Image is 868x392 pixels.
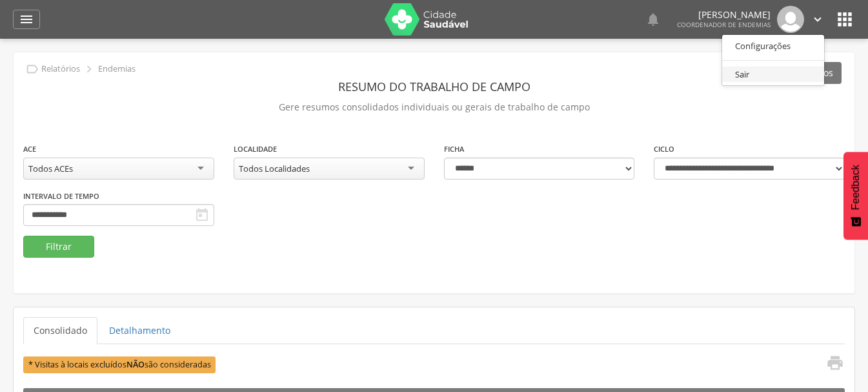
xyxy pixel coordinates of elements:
[82,62,96,76] i: 
[23,236,94,258] button: Filtrar
[126,359,145,370] b: NÃO
[811,6,825,33] a: 
[99,317,181,344] a: Detalhamento
[23,191,99,201] label: Intervalo de Tempo
[23,144,36,154] label: ACE
[834,9,855,30] i: 
[444,144,464,154] label: Ficha
[722,38,824,54] a: Configurações
[19,12,34,27] i: 
[850,165,862,210] span: Feedback
[645,12,661,27] i: 
[23,356,216,373] span: * Visitas à locais excluídos são consideradas
[722,67,824,83] a: Sair
[677,10,771,19] p: [PERSON_NAME]
[677,20,771,29] span: Coordenador de Endemias
[98,64,136,74] p: Endemias
[23,75,845,98] header: Resumo do Trabalho de Campo
[654,144,674,154] label: Ciclo
[234,144,277,154] label: Localidade
[645,6,661,33] a: 
[239,163,310,174] div: Todos Localidades
[23,98,845,116] p: Gere resumos consolidados individuais ou gerais de trabalho de campo
[194,207,210,223] i: 
[13,10,40,29] a: 
[843,152,868,240] button: Feedback - Mostrar pesquisa
[28,163,73,174] div: Todos ACEs
[818,354,844,375] a: 
[826,354,844,372] i: 
[41,64,80,74] p: Relatórios
[811,12,825,26] i: 
[23,317,97,344] a: Consolidado
[25,62,39,76] i: 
